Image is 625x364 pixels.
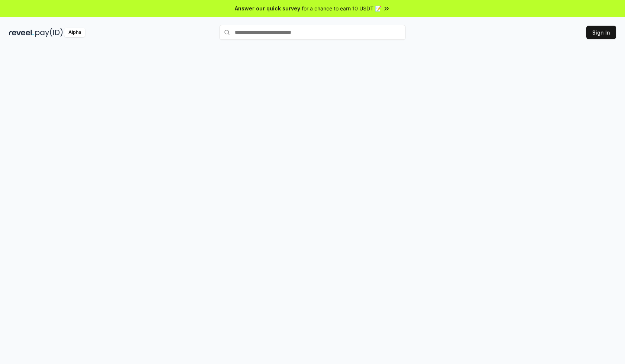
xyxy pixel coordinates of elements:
[302,4,381,12] span: for a chance to earn 10 USDT 📝
[9,28,34,37] img: reveel_dark
[64,28,85,37] div: Alpha
[586,26,616,39] button: Sign In
[35,28,63,37] img: pay_id
[235,4,300,12] span: Answer our quick survey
